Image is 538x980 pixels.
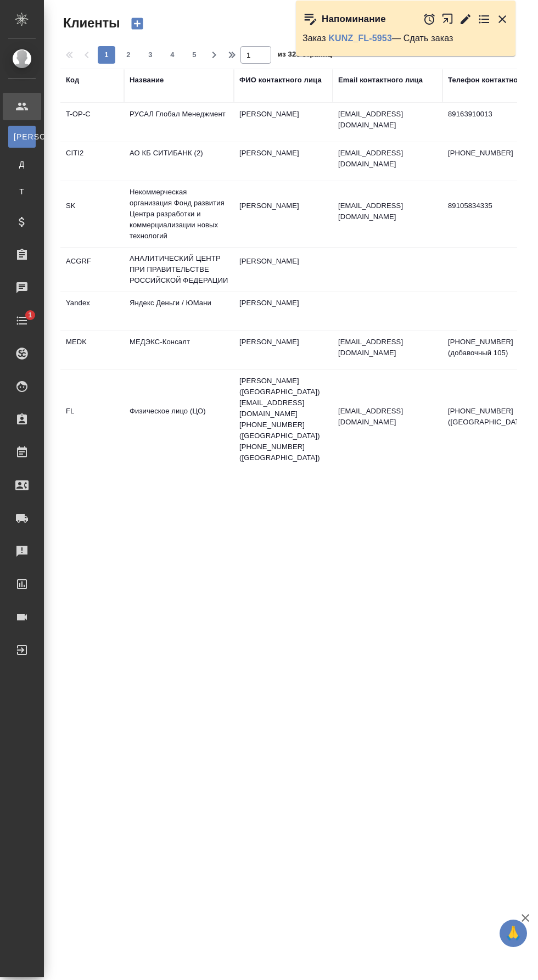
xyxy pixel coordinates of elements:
div: ФИО контактного лица [239,75,322,86]
td: [PERSON_NAME] [234,195,333,233]
button: Перейти в todo [478,13,491,26]
td: АНАЛИТИЧЕСКИЙ ЦЕНТР ПРИ ПРАВИТЕЛЬСТВЕ РОССИЙСКОЙ ФЕДЕРАЦИИ [124,248,234,292]
div: Название [130,75,164,86]
p: [EMAIL_ADDRESS][DOMAIN_NAME] [338,148,437,170]
button: Создать [124,14,150,33]
a: KUNZ_FL-5953 [328,33,392,43]
span: из 325 страниц [278,48,332,64]
button: 🙏 [500,920,527,947]
a: 1 [3,307,41,334]
span: Д [14,159,30,170]
p: [EMAIL_ADDRESS][DOMAIN_NAME] [338,337,437,359]
td: T-OP-C [60,103,124,142]
button: 2 [120,46,137,64]
a: Т [8,181,36,203]
button: Отложить [423,13,436,26]
td: АО КБ СИТИБАНК (2) [124,142,234,181]
td: [PERSON_NAME] [234,331,333,369]
a: Д [8,153,36,175]
td: FL [60,400,124,439]
td: Яндекс Деньги / ЮМани [124,292,234,331]
td: [PERSON_NAME] [234,103,333,142]
a: [PERSON_NAME] [8,126,36,148]
button: 3 [142,46,159,64]
span: 1 [21,310,38,321]
button: 5 [186,46,203,64]
div: Код [66,75,79,86]
button: 4 [164,46,181,64]
td: MEDK [60,331,124,369]
div: Email контактного лица [338,75,423,86]
td: МЕДЭКС-Консалт [124,331,234,369]
td: Yandex [60,292,124,331]
span: Т [14,186,30,197]
td: Физическое лицо (ЦО) [124,400,234,439]
p: Напоминание [322,14,386,25]
span: Клиенты [60,14,120,32]
td: [PERSON_NAME] [234,292,333,331]
td: CITI2 [60,142,124,181]
td: SK [60,195,124,233]
td: [PERSON_NAME] ([GEOGRAPHIC_DATA]) [EMAIL_ADDRESS][DOMAIN_NAME] [PHONE_NUMBER] ([GEOGRAPHIC_DATA])... [234,370,333,469]
span: 4 [164,49,181,60]
p: [EMAIL_ADDRESS][DOMAIN_NAME] [338,200,437,222]
span: 2 [120,49,137,60]
td: Некоммерческая организация Фонд развития Центра разработки и коммерциализации новых технологий [124,181,234,247]
button: Редактировать [459,13,472,26]
td: [PERSON_NAME] [234,250,333,289]
p: [EMAIL_ADDRESS][DOMAIN_NAME] [338,406,437,428]
p: [EMAIL_ADDRESS][DOMAIN_NAME] [338,109,437,131]
button: Открыть в новой вкладке [441,7,454,31]
span: [PERSON_NAME] [14,131,30,142]
span: 🙏 [504,922,523,945]
td: РУСАЛ Глобал Менеджмент [124,103,234,142]
span: 5 [186,49,203,60]
span: 3 [142,49,159,60]
p: Заказ — Сдать заказ [302,33,509,44]
td: ACGRF [60,250,124,289]
td: [PERSON_NAME] [234,142,333,181]
button: Закрыть [496,13,509,26]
